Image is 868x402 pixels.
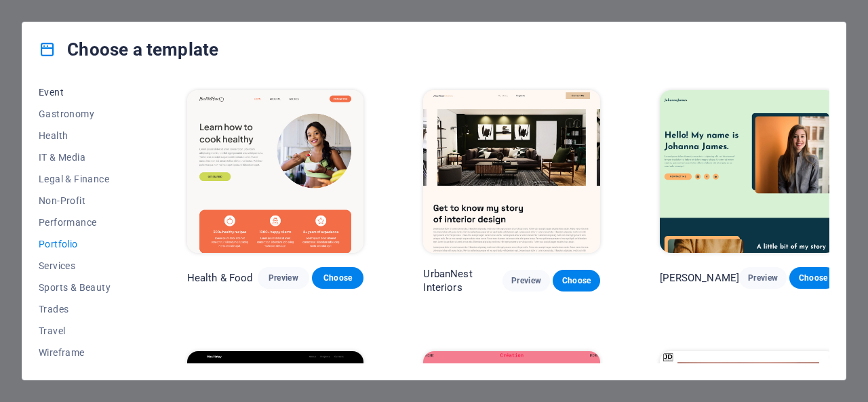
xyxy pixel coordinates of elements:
[39,325,127,336] span: Travel
[39,190,127,212] button: Non-Profit
[789,267,837,289] button: Choose
[750,273,776,283] span: Preview
[39,347,127,358] span: Wireframe
[187,90,364,253] img: Health & Food
[39,282,127,293] span: Sports & Beauty
[39,152,127,163] span: IT & Media
[39,212,127,233] button: Performance
[39,277,127,298] button: Sports & Beauty
[660,271,739,285] p: [PERSON_NAME]
[39,233,127,255] button: Portfolio
[39,255,127,277] button: Services
[312,267,363,289] button: Choose
[39,39,218,60] h4: Choose a template
[39,174,127,184] span: Legal & Finance
[269,273,298,283] span: Preview
[39,239,127,249] span: Portfolio
[39,81,127,103] button: Event
[39,298,127,320] button: Trades
[39,217,127,228] span: Performance
[39,130,127,141] span: Health
[323,273,353,283] span: Choose
[39,87,127,98] span: Event
[39,342,127,363] button: Wireframe
[39,108,127,119] span: Gastronomy
[39,195,127,206] span: Non-Profit
[502,270,550,292] button: Preview
[513,275,539,286] span: Preview
[39,260,127,271] span: Services
[660,90,837,253] img: Johanna James
[187,271,253,285] p: Health & Food
[739,267,787,289] button: Preview
[800,273,826,283] span: Choose
[258,267,309,289] button: Preview
[39,103,127,125] button: Gastronomy
[39,320,127,342] button: Travel
[39,168,127,190] button: Legal & Finance
[423,90,600,253] img: UrbanNest Interiors
[423,267,502,294] p: UrbanNest Interiors
[39,304,127,315] span: Trades
[564,275,589,286] span: Choose
[553,270,600,292] button: Choose
[39,146,127,168] button: IT & Media
[39,125,127,146] button: Health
